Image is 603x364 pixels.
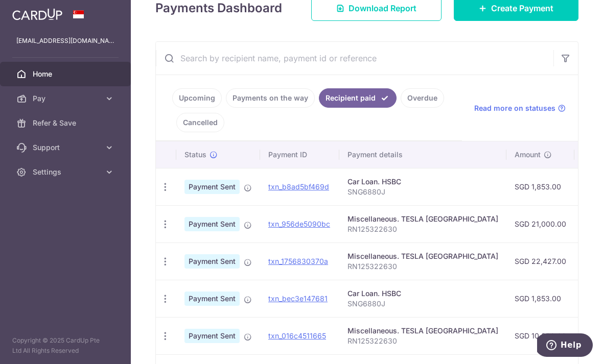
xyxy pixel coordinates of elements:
[172,88,222,108] a: Upcoming
[347,336,498,346] p: RN125322630
[184,180,240,194] span: Payment Sent
[33,167,100,177] span: Settings
[474,103,566,113] a: Read more on statuses
[33,69,100,79] span: Home
[16,36,114,46] p: [EMAIL_ADDRESS][DOMAIN_NAME]
[156,42,553,75] input: Search by recipient name, payment id or reference
[347,187,498,197] p: SNG6880J
[506,317,574,354] td: SGD 10,000.00
[268,257,328,265] a: txn_1756830370a
[347,299,498,309] p: SNG6880J
[319,88,397,108] a: Recipient paid
[347,288,498,299] div: Car Loan. HSBC
[268,331,326,340] a: txn_016c4511665
[474,103,555,113] span: Read more on statuses
[537,333,593,359] iframe: Opens a widget where you can find more information
[184,329,240,343] span: Payment Sent
[506,242,574,280] td: SGD 22,427.00
[347,224,498,234] p: RN125322630
[347,326,498,336] div: Miscellaneous. TESLA [GEOGRAPHIC_DATA]
[347,251,498,261] div: Miscellaneous. TESLA [GEOGRAPHIC_DATA]
[491,2,553,14] span: Create Payment
[268,294,328,303] a: txn_bec3e147681
[12,8,62,20] img: CardUp
[506,205,574,242] td: SGD 21,000.00
[260,141,339,168] th: Payment ID
[506,168,574,205] td: SGD 1,853.00
[176,113,224,132] a: Cancelled
[347,214,498,224] div: Miscellaneous. TESLA [GEOGRAPHIC_DATA]
[184,292,240,306] span: Payment Sent
[33,93,100,104] span: Pay
[401,88,444,108] a: Overdue
[347,261,498,272] p: RN125322630
[349,2,416,14] span: Download Report
[268,220,330,228] a: txn_956de5090bc
[506,280,574,317] td: SGD 1,853.00
[339,141,506,168] th: Payment details
[347,177,498,187] div: Car Loan. HSBC
[184,150,206,160] span: Status
[33,142,100,153] span: Support
[184,217,240,231] span: Payment Sent
[184,254,240,269] span: Payment Sent
[515,150,541,160] span: Amount
[33,118,100,128] span: Refer & Save
[226,88,315,108] a: Payments on the way
[268,182,329,191] a: txn_b8ad5bf469d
